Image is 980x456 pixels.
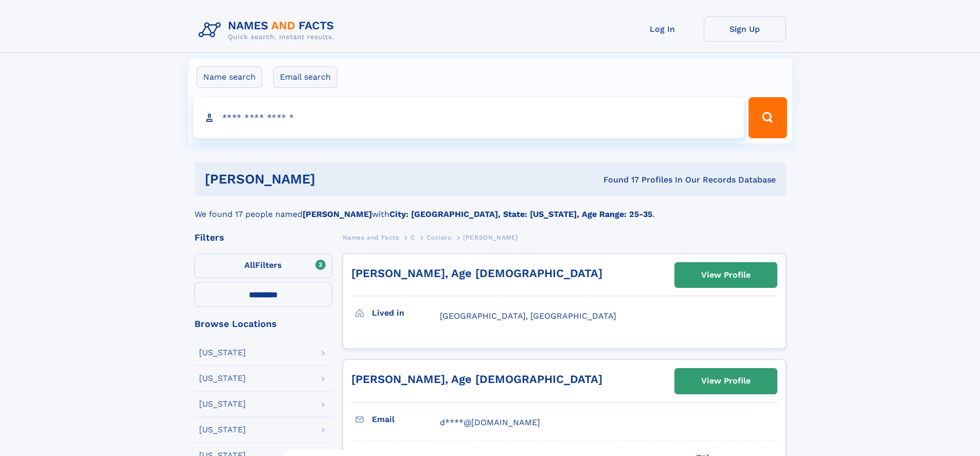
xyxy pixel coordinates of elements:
div: [US_STATE] [199,374,246,382]
a: C [411,231,415,244]
b: [PERSON_NAME] [302,209,372,219]
div: View Profile [701,263,751,287]
button: Search Button [749,97,787,138]
div: Filters [194,233,332,242]
div: Found 17 Profiles In Our Records Database [459,174,776,186]
span: C [411,234,415,241]
h3: Lived in [372,304,440,322]
span: [GEOGRAPHIC_DATA], [GEOGRAPHIC_DATA] [440,311,616,321]
div: We found 17 people named with . [194,196,786,221]
a: View Profile [675,369,777,393]
a: Cocieru [426,231,451,244]
a: [PERSON_NAME], Age [DEMOGRAPHIC_DATA] [351,373,602,386]
div: [US_STATE] [199,400,246,408]
label: Filters [194,253,332,278]
span: [PERSON_NAME] [463,234,518,241]
div: View Profile [701,369,751,393]
div: Browse Locations [194,319,332,329]
a: [PERSON_NAME], Age [DEMOGRAPHIC_DATA] [351,267,602,280]
a: View Profile [675,263,777,287]
input: search input [193,97,744,138]
div: [US_STATE] [199,426,246,434]
img: Logo Names and Facts [194,16,343,44]
a: Log In [621,16,704,42]
h3: Email [372,411,440,428]
h1: [PERSON_NAME] [205,173,459,186]
div: [US_STATE] [199,349,246,357]
a: Names and Facts [343,231,399,244]
b: City: [GEOGRAPHIC_DATA], State: [US_STATE], Age Range: 25-35 [389,209,652,219]
span: Cocieru [426,234,451,241]
label: Name search [197,66,262,88]
label: Email search [273,66,337,88]
a: Sign Up [704,16,786,42]
span: All [244,260,255,270]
